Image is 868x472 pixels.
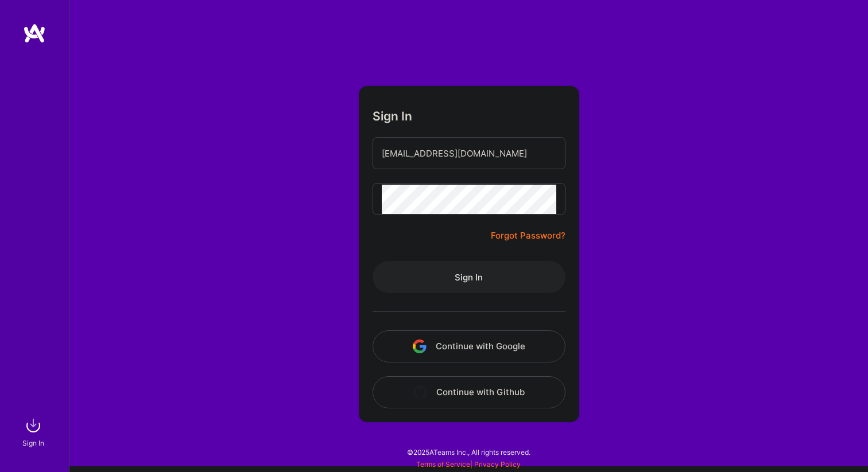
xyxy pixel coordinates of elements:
h3: Sign In [373,109,412,123]
a: Forgot Password? [491,229,565,243]
button: Continue with Github [373,376,565,408]
input: Email... [382,139,556,168]
div: © 2025 ATeams Inc., All rights reserved. [69,438,868,466]
a: Terms of Service [416,460,470,469]
div: Sign In [22,437,44,449]
img: sign in [22,414,45,437]
img: icon [413,340,427,353]
button: Sign In [373,261,565,293]
span: | [416,460,521,469]
a: sign inSign In [24,414,45,449]
img: icon [413,385,427,399]
a: Privacy Policy [474,460,521,469]
img: logo [23,23,46,44]
button: Continue with Google [373,330,565,362]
